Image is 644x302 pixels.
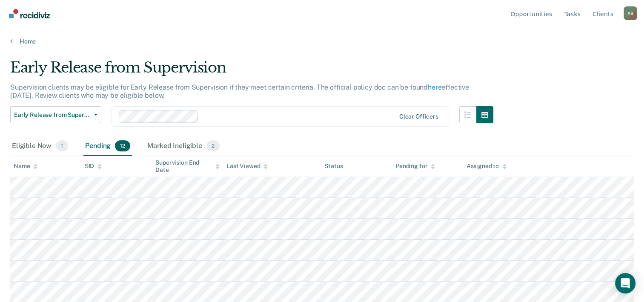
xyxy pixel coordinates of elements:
div: Pending for [395,163,435,170]
div: A S [624,6,637,20]
span: 2 [206,140,220,151]
button: Profile dropdown button [624,6,637,20]
span: 12 [115,140,130,151]
a: Home [10,38,634,45]
div: Early Release from Supervision [10,59,493,83]
div: Supervision End Date [155,159,220,174]
div: Name [14,163,37,170]
span: Early Release from Supervision [14,111,91,119]
a: here [428,83,441,91]
div: SID [85,163,102,170]
div: Assigned to [467,163,507,170]
div: Last Viewed [226,163,268,170]
div: Status [324,163,343,170]
div: Eligible Now1 [10,137,70,156]
div: Open Intercom Messenger [615,273,635,293]
div: Clear officers [399,113,438,120]
div: Marked Ineligible2 [146,137,221,156]
span: 1 [56,140,68,151]
img: Recidiviz [9,9,50,18]
div: Pending12 [83,137,132,156]
p: Supervision clients may be eligible for Early Release from Supervision if they meet certain crite... [10,83,469,99]
button: Early Release from Supervision [10,106,101,123]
